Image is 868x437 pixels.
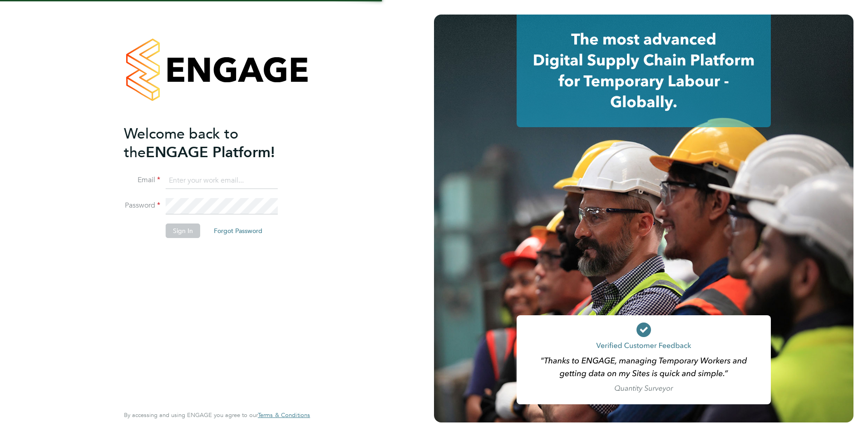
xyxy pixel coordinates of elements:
h2: ENGAGE Platform! [124,124,301,162]
input: Enter your work email... [166,173,278,189]
label: Password [124,201,160,210]
a: Terms & Conditions [258,412,310,419]
label: Email [124,175,160,185]
button: Sign In [166,223,200,238]
button: Forgot Password [207,223,270,238]
span: By accessing and using ENGAGE you agree to our [124,411,310,419]
span: Welcome back to the [124,125,238,161]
